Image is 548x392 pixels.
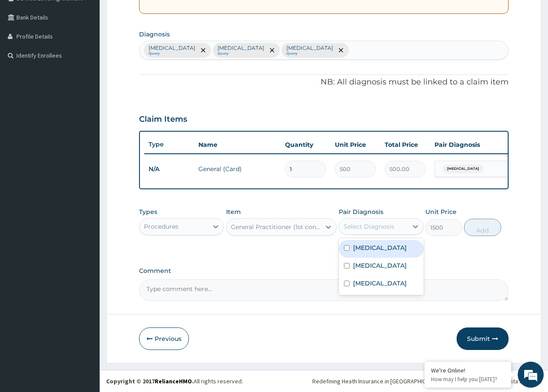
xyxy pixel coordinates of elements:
[144,222,178,231] div: Procedures
[139,115,187,124] h3: Claim Items
[142,4,163,25] div: Minimize live chat window
[353,243,407,252] label: [MEDICAL_DATA]
[286,45,333,52] p: [MEDICAL_DATA]
[155,377,192,385] a: RelianceHMO
[331,136,380,153] th: Unit Price
[144,136,194,152] th: Type
[339,207,383,216] label: Pair Diagnosis
[286,52,333,56] small: Query
[194,160,281,178] td: General (Card)
[194,136,281,153] th: Name
[231,223,322,231] div: General Practitioner (1st consultation)
[281,136,331,153] th: Quantity
[353,261,407,270] label: [MEDICAL_DATA]
[144,161,194,177] td: N/A
[353,279,407,288] label: [MEDICAL_DATA]
[139,208,157,216] label: Types
[139,327,189,350] button: Previous
[149,52,195,56] small: Query
[45,49,146,60] div: Chat with us now
[4,236,165,267] textarea: Type your message and hit 'Enter'
[139,267,509,275] label: Comment
[149,45,195,52] p: [MEDICAL_DATA]
[431,366,505,374] div: We're Online!
[226,207,241,216] label: Item
[106,377,194,385] strong: Copyright © 2017 .
[344,222,394,231] div: Select Diagnosis
[50,109,120,197] span: We're online!
[430,136,525,153] th: Pair Diagnosis
[464,219,501,236] button: Add
[443,165,483,173] span: [MEDICAL_DATA]
[217,45,264,52] p: [MEDICAL_DATA]
[431,376,505,383] p: How may I help you today?
[16,43,35,65] img: d_794563401_company_1708531726252_794563401
[425,207,457,216] label: Unit Price
[337,46,345,54] span: remove selection option
[199,46,207,54] span: remove selection option
[139,77,509,88] p: NB: All diagnosis must be linked to a claim item
[312,377,542,386] div: Redefining Heath Insurance in [GEOGRAPHIC_DATA] using Telemedicine and Data Science!
[457,327,509,350] button: Submit
[100,370,548,392] footer: All rights reserved.
[380,136,430,153] th: Total Price
[139,30,170,39] label: Diagnosis
[217,52,264,56] small: Query
[268,46,276,54] span: remove selection option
